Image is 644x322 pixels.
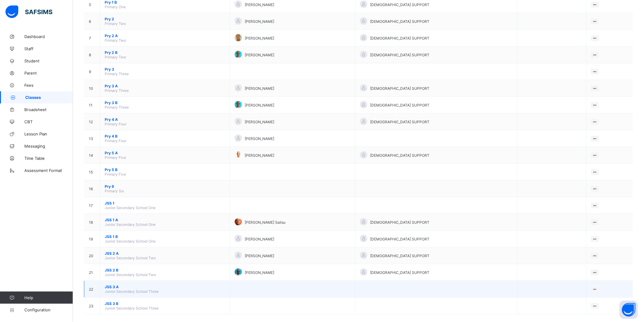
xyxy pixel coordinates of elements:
[245,120,275,124] span: [PERSON_NAME]
[620,301,638,319] button: Open asap
[24,168,73,173] span: Assessment Format
[84,164,100,180] td: 15
[105,155,126,160] span: Primary Five
[370,270,430,275] span: [DEMOGRAPHIC_DATA] SUPPORT
[24,131,73,136] span: Lesson Plan
[105,251,225,256] span: JSS 2 A
[5,5,52,18] img: safsims
[245,237,275,241] span: [PERSON_NAME]
[105,256,156,260] span: Junior Secondary School Two
[84,231,100,247] td: 19
[105,285,225,289] span: JSS 3 A
[105,88,129,93] span: Primary Three
[84,214,100,231] td: 18
[24,295,73,300] span: Help
[105,272,156,277] span: Junior Secondary School Two
[105,151,225,155] span: Pry 5 A
[245,254,275,258] span: [PERSON_NAME]
[84,180,100,197] td: 16
[24,34,73,39] span: Dashboard
[245,136,275,141] span: [PERSON_NAME]
[370,2,430,7] span: [DEMOGRAPHIC_DATA] SUPPORT
[105,218,225,222] span: JSS 1 A
[105,172,126,177] span: Primary Five
[370,36,430,40] span: [DEMOGRAPHIC_DATA] SUPPORT
[84,13,100,30] td: 6
[24,83,73,88] span: Fees
[105,234,225,239] span: JSS 1 B
[245,2,275,7] span: [PERSON_NAME]
[84,281,100,298] td: 22
[24,46,73,51] span: Staff
[24,156,73,161] span: Time Table
[245,220,286,225] span: [PERSON_NAME] Salisu
[105,306,159,310] span: Junior Secondary School Three
[370,220,430,225] span: [DEMOGRAPHIC_DATA] SUPPORT
[245,53,275,57] span: [PERSON_NAME]
[245,270,275,275] span: [PERSON_NAME]
[24,144,73,149] span: Messaging
[105,205,156,210] span: Junior Secondary School One
[105,72,129,76] span: Primary Three
[84,47,100,63] td: 8
[370,153,430,158] span: [DEMOGRAPHIC_DATA] SUPPORT
[24,71,73,75] span: Parent
[84,80,100,97] td: 10
[105,84,225,88] span: Pry 3 A
[105,17,225,21] span: Pry 2
[105,105,129,110] span: Primary Three
[105,50,225,55] span: Pry 2 B
[24,307,73,312] span: Configuration
[105,167,225,172] span: Pry 5 B
[245,153,275,158] span: [PERSON_NAME]
[84,298,100,314] td: 23
[84,30,100,47] td: 7
[105,33,225,38] span: Pry 2 A
[105,138,126,143] span: Primary Four
[105,100,225,105] span: Pry 3 B
[245,86,275,91] span: [PERSON_NAME]
[84,147,100,164] td: 14
[105,289,159,294] span: Junior Secondary School Three
[105,117,225,122] span: Pry 4 A
[245,19,275,24] span: [PERSON_NAME]
[105,21,126,26] span: Primary Two
[105,222,156,227] span: Junior Secondary School One
[105,67,225,72] span: Pry 3
[370,103,430,107] span: [DEMOGRAPHIC_DATA] SUPPORT
[84,130,100,147] td: 13
[105,239,156,243] span: Junior Secondary School One
[105,301,225,306] span: JSS 3 B
[105,122,126,126] span: Primary Four
[84,63,100,80] td: 9
[105,189,124,193] span: Primary Six
[245,36,275,40] span: [PERSON_NAME]
[84,97,100,114] td: 11
[105,5,126,9] span: Primary One
[24,107,73,112] span: Broadsheet
[370,86,430,91] span: [DEMOGRAPHIC_DATA] SUPPORT
[370,254,430,258] span: [DEMOGRAPHIC_DATA] SUPPORT
[105,55,126,59] span: Primary Two
[105,184,225,189] span: Pry 6
[105,134,225,138] span: Pry 4 B
[24,119,73,124] span: CBT
[370,120,430,124] span: [DEMOGRAPHIC_DATA] SUPPORT
[370,53,430,57] span: [DEMOGRAPHIC_DATA] SUPPORT
[370,19,430,24] span: [DEMOGRAPHIC_DATA] SUPPORT
[105,268,225,272] span: JSS 2 B
[84,264,100,281] td: 21
[84,114,100,130] td: 12
[105,201,225,205] span: JSS 1
[24,58,73,63] span: Student
[105,38,126,43] span: Primary Two
[84,197,100,214] td: 17
[245,103,275,107] span: [PERSON_NAME]
[84,247,100,264] td: 20
[370,237,430,241] span: [DEMOGRAPHIC_DATA] SUPPORT
[25,95,73,100] span: Classes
